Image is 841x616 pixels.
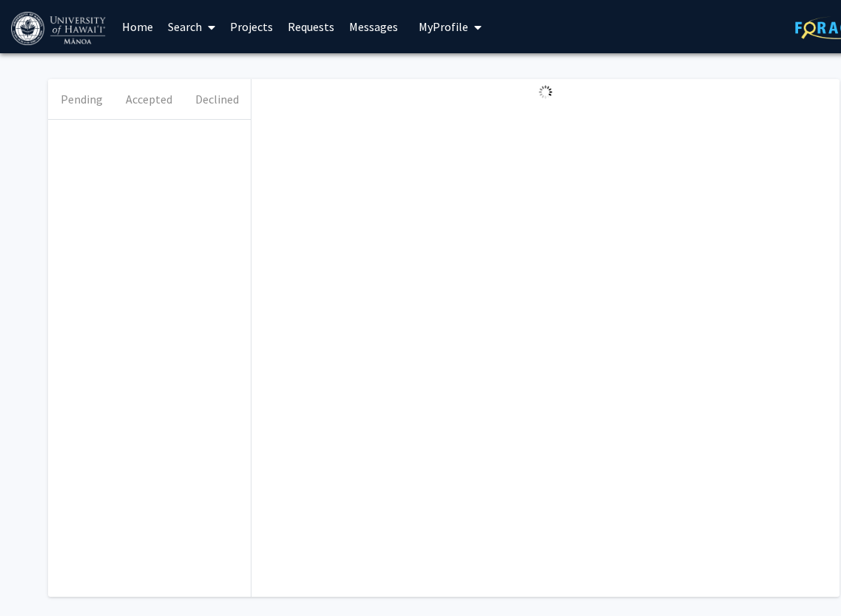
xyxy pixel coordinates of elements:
[533,79,558,105] img: Loading
[183,79,251,119] button: Declined
[161,1,223,53] a: Search
[419,19,468,34] span: My Profile
[48,79,115,119] button: Pending
[223,1,280,53] a: Projects
[280,1,342,53] a: Requests
[342,1,405,53] a: Messages
[115,79,183,119] button: Accepted
[11,12,109,45] img: University of Hawaiʻi at Mānoa Logo
[115,1,161,53] a: Home
[778,549,830,605] iframe: Chat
